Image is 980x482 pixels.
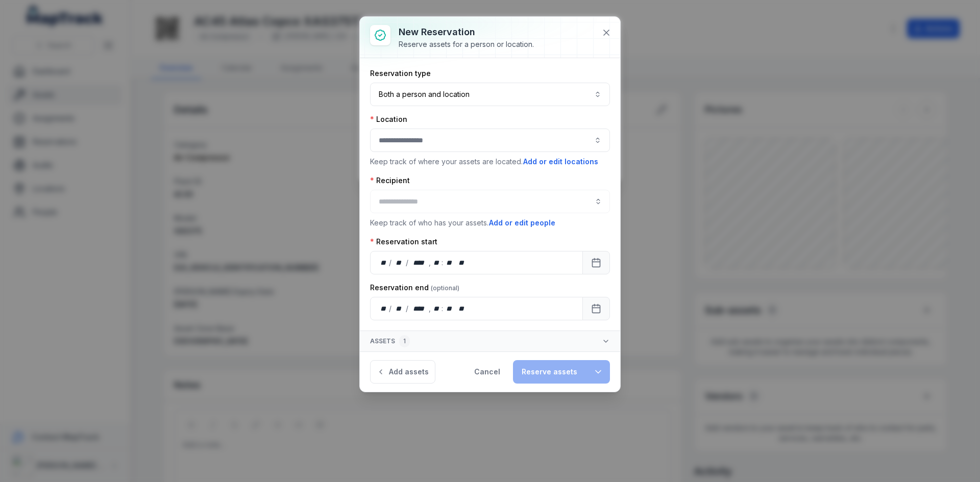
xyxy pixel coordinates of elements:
[399,25,534,39] h3: New reservation
[389,303,393,314] div: /
[399,39,534,49] div: Reserve assets for a person or location.
[370,283,459,293] label: Reservation end
[370,360,435,384] button: Add assets
[379,303,389,314] div: day,
[360,331,620,351] button: Assets1
[444,303,454,314] div: minute,
[379,258,389,268] div: day,
[406,258,409,268] div: /
[370,156,610,167] p: Keep track of where your assets are located.
[370,68,431,79] label: Reservation type
[370,114,407,124] label: Location
[370,237,437,247] label: Reservation start
[456,303,468,314] div: am/pm,
[488,217,556,229] button: Add or edit people
[393,303,406,314] div: month,
[429,258,432,268] div: ,
[442,303,444,314] div: :
[370,175,410,186] label: Recipient
[456,258,468,268] div: am/pm,
[582,297,610,320] button: Calendar
[429,303,432,314] div: ,
[409,258,428,268] div: year,
[399,335,410,347] div: 1
[393,258,406,268] div: month,
[370,217,610,229] p: Keep track of who has your assets.
[370,83,610,106] button: Both a person and location
[370,335,410,347] span: Assets
[406,303,409,314] div: /
[389,258,393,268] div: /
[523,156,599,167] button: Add or edit locations
[409,303,428,314] div: year,
[444,258,454,268] div: minute,
[465,360,509,384] button: Cancel
[432,258,442,268] div: hour,
[582,251,610,274] button: Calendar
[432,303,442,314] div: hour,
[442,258,444,268] div: :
